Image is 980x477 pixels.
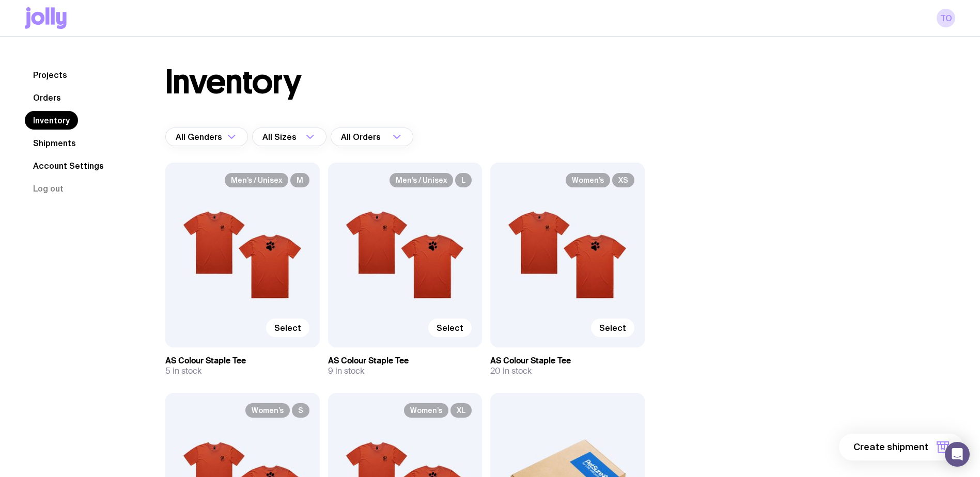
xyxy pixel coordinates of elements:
button: Log out [25,179,72,198]
span: Men’s / Unisex [390,173,453,187]
h1: Inventory [165,66,301,99]
div: Search for option [165,128,248,146]
span: All Orders [341,128,383,146]
a: Inventory [25,111,78,130]
span: XS [612,173,634,187]
input: Search for option [383,128,390,146]
span: L [455,173,472,187]
a: TO [937,9,955,27]
span: 20 in stock [490,366,532,376]
span: Women’s [245,403,290,418]
span: Select [437,323,463,333]
span: XL [450,403,472,418]
div: Search for option [252,128,326,146]
span: Men’s / Unisex [225,173,288,187]
h3: AS Colour Staple Tee [165,356,320,366]
a: Orders [25,88,69,107]
span: 9 in stock [328,366,364,376]
span: Women’s [404,403,448,418]
span: Select [274,323,301,333]
span: All Genders [176,128,224,146]
span: All Sizes [262,128,299,146]
button: Create shipment [839,434,963,460]
span: 5 in stock [165,366,201,376]
h3: AS Colour Staple Tee [490,356,645,366]
h3: AS Colour Staple Tee [328,356,483,366]
a: Shipments [25,134,84,152]
span: Create shipment [853,441,928,453]
span: Women’s [566,173,610,187]
input: Search for option [299,128,303,146]
div: Search for option [331,128,413,146]
a: Account Settings [25,156,112,175]
a: Projects [25,66,75,84]
div: Open Intercom Messenger [945,442,970,467]
span: Select [599,323,626,333]
span: S [292,403,309,418]
span: M [290,173,309,187]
